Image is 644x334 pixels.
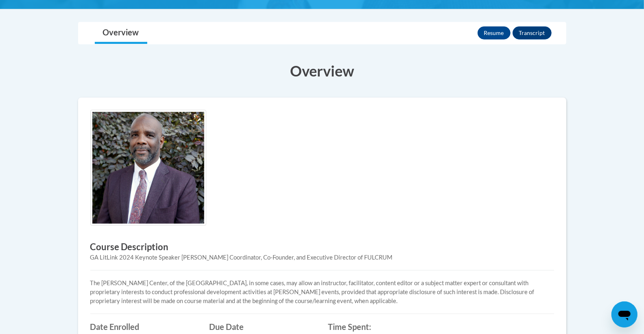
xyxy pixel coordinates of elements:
[78,61,566,81] h3: Overview
[90,241,554,253] h3: Course Description
[90,322,197,331] label: Date Enrolled
[611,301,637,327] iframe: Button to launch messaging window
[478,26,511,39] button: Resume
[328,322,435,331] label: Time Spent:
[90,253,554,262] div: GA LitLink 2024 Keynote Speaker [PERSON_NAME] Coordinator, Co-Founder, and Executive Director of ...
[513,26,552,39] button: Transcript
[90,279,554,306] p: The [PERSON_NAME] Center, of the [GEOGRAPHIC_DATA], in some cases, may allow an instructor, facil...
[95,22,147,44] a: Overview
[209,322,316,331] label: Due Date
[90,110,206,226] img: Course logo image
